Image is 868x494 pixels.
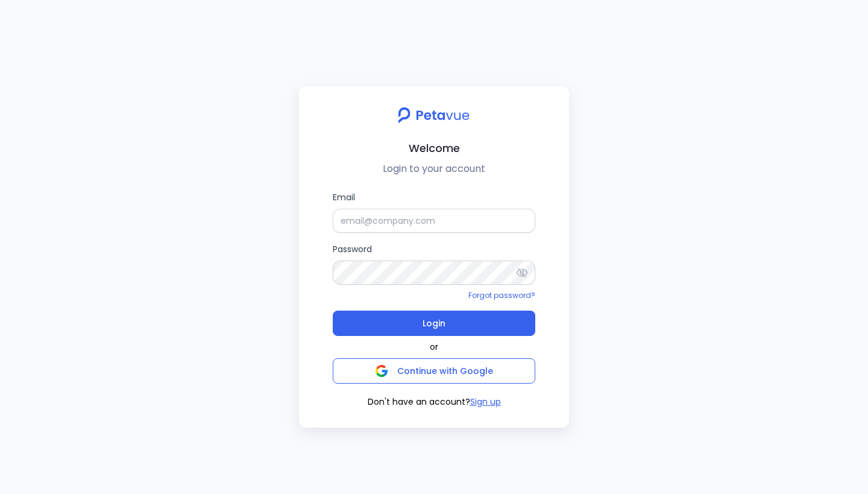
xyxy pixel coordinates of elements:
[390,101,477,130] img: petavue logo
[333,242,535,285] label: Password
[333,311,535,336] button: Login
[470,396,501,408] button: Sign up
[309,139,559,157] h2: Welcome
[333,261,535,285] input: Password
[368,396,470,408] span: Don't have an account?
[309,162,559,176] p: Login to your account
[333,358,535,384] button: Continue with Google
[333,209,535,233] input: Email
[333,191,535,233] label: Email
[430,341,438,353] span: or
[423,315,445,332] span: Login
[468,290,535,300] a: Forgot password?
[397,365,493,377] span: Continue with Google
